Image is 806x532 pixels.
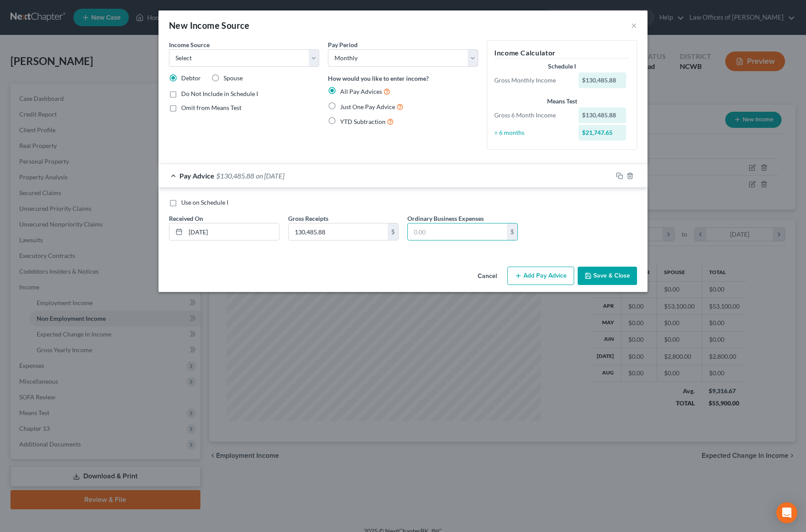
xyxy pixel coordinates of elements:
[179,172,214,180] span: Pay Advice
[288,214,328,223] label: Gross Receipts
[471,268,504,285] button: Cancel
[579,125,627,141] div: $21,747.65
[181,90,258,97] span: Do Not Include in Schedule I
[408,223,507,240] input: 0.00
[169,41,210,48] span: Income Source
[631,20,637,31] button: ×
[494,97,630,106] div: Means Test
[494,62,630,71] div: Schedule I
[579,107,627,123] div: $130,485.88
[490,111,574,120] div: Gross 6 Month Income
[181,199,228,206] span: Use on Schedule I
[328,74,429,83] label: How would you like to enter income?
[224,74,243,82] span: Spouse
[407,214,484,223] label: Ordinary Business Expenses
[169,215,203,222] span: Received On
[256,172,284,180] span: on [DATE]
[216,172,254,180] span: $130,485.88
[490,76,574,85] div: Gross Monthly Income
[186,223,279,240] input: MM/DD/YYYY
[490,128,574,137] div: ÷ 6 months
[578,267,637,285] button: Save & Close
[181,104,241,111] span: Omit from Means Test
[340,103,395,110] span: Just One Pay Advice
[169,19,250,31] div: New Income Source
[388,223,398,240] div: $
[328,40,358,49] label: Pay Period
[507,267,574,285] button: Add Pay Advice
[340,88,382,95] span: All Pay Advices
[776,502,797,523] div: Open Intercom Messenger
[340,118,386,125] span: YTD Subtraction
[579,72,627,88] div: $130,485.88
[507,223,517,240] div: $
[181,74,201,82] span: Debtor
[494,48,630,58] h5: Income Calculator
[289,223,388,240] input: 0.00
